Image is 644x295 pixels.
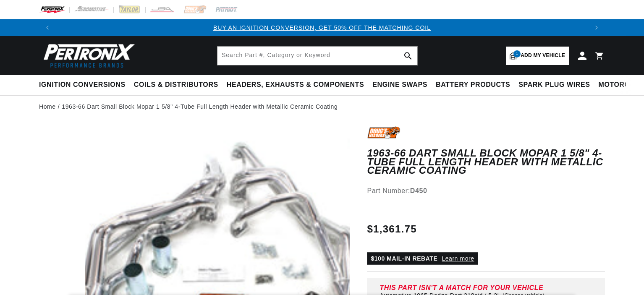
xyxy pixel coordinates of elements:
span: 1 [513,50,521,57]
slideshow-component: Translation missing: en.sections.announcements.announcement_bar [18,19,626,36]
a: BUY AN IGNITION CONVERSION, GET 50% OFF THE MATCHING COIL [213,24,431,31]
summary: Ignition Conversions [39,75,130,95]
a: Learn more [442,255,474,262]
div: Part Number: [367,185,605,196]
div: This part isn't a match for your vehicle [380,285,602,291]
nav: breadcrumbs [39,102,605,111]
span: Coils & Distributors [134,81,218,89]
a: 1963-66 Dart Small Block Mopar 1 5/8" 4-Tube Full Length Header with Metallic Ceramic Coating [62,102,338,111]
summary: Headers, Exhausts & Components [223,75,368,95]
button: Translation missing: en.sections.announcements.next_announcement [588,19,605,36]
summary: Coils & Distributors [130,75,223,95]
div: 1 of 3 [56,23,588,32]
p: $100 MAIL-IN REBATE [367,252,478,265]
span: Battery Products [436,81,510,89]
div: Announcement [56,23,588,32]
strong: D450 [410,187,427,194]
span: Add my vehicle [521,52,565,60]
span: Engine Swaps [372,81,427,89]
button: search button [399,47,417,65]
span: $1,361.75 [367,222,416,237]
span: Ignition Conversions [39,81,126,89]
summary: Battery Products [432,75,514,95]
summary: Spark Plug Wires [514,75,594,95]
img: Pertronix [39,41,136,70]
a: Home [39,102,56,111]
span: Headers, Exhausts & Components [227,81,364,89]
a: 1Add my vehicle [506,47,569,65]
summary: Engine Swaps [368,75,432,95]
span: Spark Plug Wires [518,81,590,89]
input: Search Part #, Category or Keyword [217,47,417,65]
h1: 1963-66 Dart Small Block Mopar 1 5/8" 4-Tube Full Length Header with Metallic Ceramic Coating [367,149,605,175]
button: Translation missing: en.sections.announcements.previous_announcement [39,19,56,36]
